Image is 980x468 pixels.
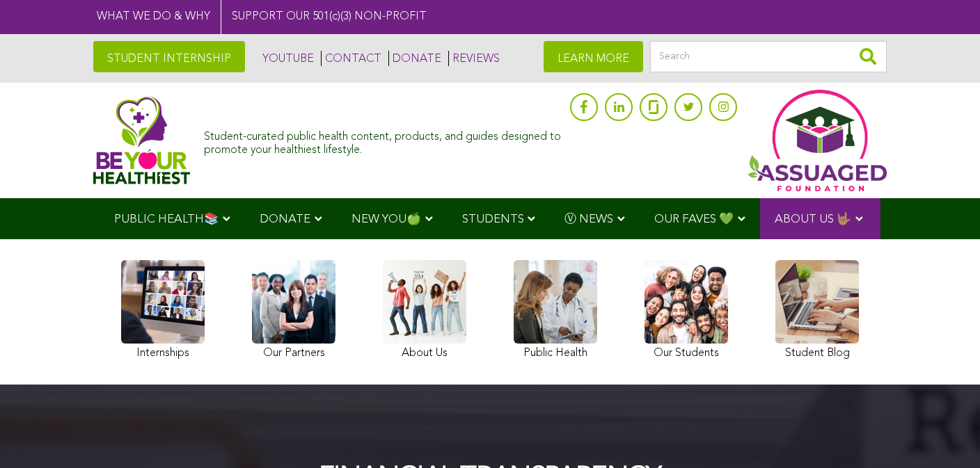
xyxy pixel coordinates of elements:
[775,213,851,225] span: ABOUT US 🤟🏽
[448,51,500,66] a: REVIEWS
[654,213,734,225] span: OUR FAVES 💚
[204,124,563,157] div: Student-curated public health content, products, and guides designed to promote your healthiest l...
[649,100,658,114] img: glassdoor
[910,401,980,468] iframe: Chat Widget
[650,41,887,72] input: Search
[93,96,190,184] img: Assuaged
[351,213,421,225] span: NEW YOU🍏
[114,213,219,225] span: PUBLIC HEALTH📚
[93,198,887,239] div: Navigation Menu
[93,41,245,72] a: STUDENT INTERNSHIP
[388,51,441,66] a: DONATE
[564,213,613,225] span: Ⓥ NEWS
[462,213,524,225] span: STUDENTS
[260,213,310,225] span: DONATE
[321,51,381,66] a: CONTACT
[748,90,887,191] img: Assuaged App
[544,41,643,72] a: LEARN MORE
[259,51,314,66] a: YOUTUBE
